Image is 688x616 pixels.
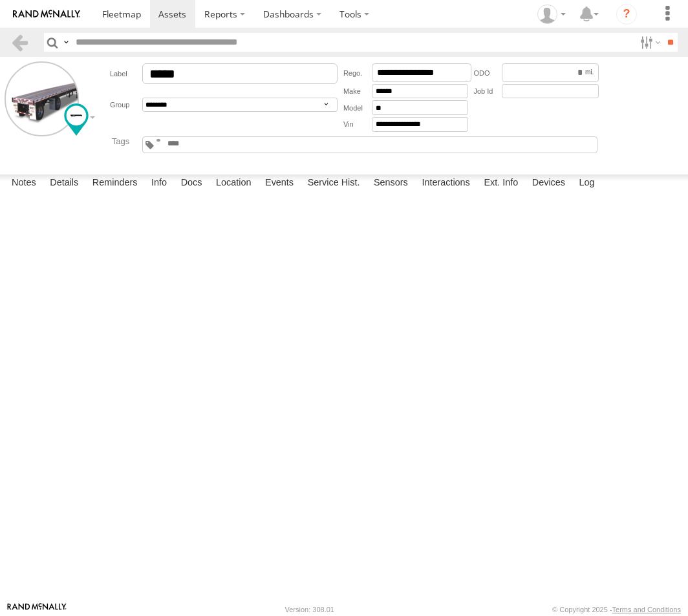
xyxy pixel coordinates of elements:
div: Change Map Icon [64,103,89,136]
div: Josue Jimenez [533,5,570,24]
i: ? [616,4,637,25]
img: rand-logo.svg [13,10,80,19]
label: Events [259,175,300,193]
label: Interactions [415,175,477,193]
span: Standard Tag [156,139,161,142]
label: Devices [526,175,572,193]
label: Info [145,175,173,193]
label: Search Query [61,33,71,52]
label: Search Filter Options [635,33,663,52]
label: Ext. Info [477,175,524,193]
a: Back to previous Page [10,33,29,52]
label: Log [573,175,601,193]
label: Location [210,175,258,193]
div: Version: 308.01 [285,606,334,613]
label: Details [43,175,85,193]
label: Notes [5,175,43,193]
label: Service Hist. [301,175,367,193]
a: Visit our Website [7,603,67,616]
label: Docs [175,175,209,193]
label: Sensors [367,175,414,193]
div: © Copyright 2025 - [552,606,681,613]
a: Terms and Conditions [612,606,681,613]
label: Reminders [86,175,144,193]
